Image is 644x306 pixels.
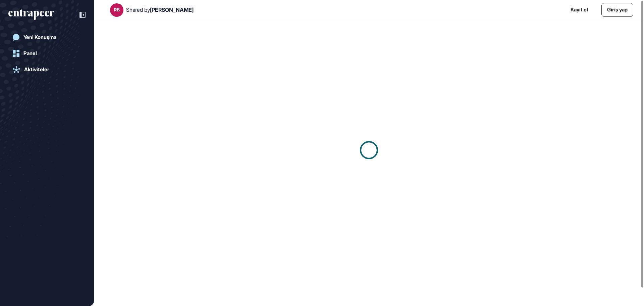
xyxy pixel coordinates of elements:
[23,34,56,40] div: Yeni Konuşma
[126,7,194,13] div: Shared by
[601,3,633,17] a: Giriş yap
[23,50,37,56] div: Panel
[24,67,49,73] div: Aktiviteler
[571,6,588,14] a: Kayıt ol
[150,6,194,13] span: [PERSON_NAME]
[114,7,120,12] div: RB
[8,9,54,20] div: entrapeer-logo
